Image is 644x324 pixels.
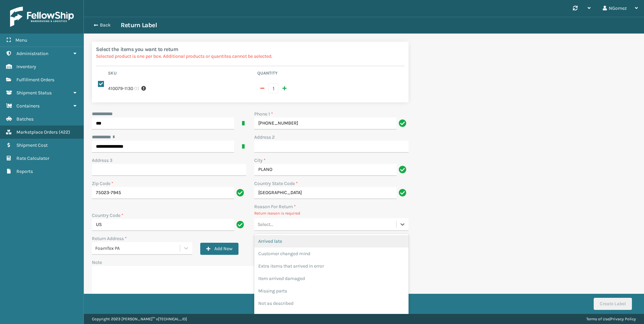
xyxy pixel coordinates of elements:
[108,85,133,92] label: 410079-1130
[92,180,113,187] label: Zip Code
[254,203,296,210] label: Reason For Return
[96,46,405,53] h2: Select the items you want to return
[10,7,74,27] img: logo
[16,103,40,109] span: Containers
[254,180,298,187] label: Country State Code
[254,247,409,260] div: Customer changed mind
[16,129,58,135] span: Marketplace Orders
[586,314,636,324] div: |
[200,243,238,255] button: Add New
[90,22,121,28] button: Back
[16,116,34,122] span: Batches
[96,53,405,60] p: Selected product is one per box. Additional products or quantites cannot be selected.
[92,314,187,324] p: Copyright 2023 [PERSON_NAME]™ v [TECHNICAL_ID]
[92,235,127,242] label: Return Address
[254,260,409,272] div: Extra items that arrived in error
[254,157,266,164] label: City
[59,129,70,135] span: ( 422 )
[92,212,123,219] label: Country Code
[134,85,139,92] span: ( 1 )
[15,37,27,43] span: Menu
[254,134,275,141] label: Address 2
[16,169,33,174] span: Reports
[586,317,609,321] a: Terms of Use
[92,260,102,265] label: Note
[16,64,36,70] span: Inventory
[16,155,49,161] span: Rate Calculator
[16,90,52,96] span: Shipment Status
[254,110,273,118] label: Phone 1
[254,272,409,285] div: Item arrived damaged
[92,157,112,164] label: Address 3
[254,310,409,322] div: Wrong item sent
[121,21,157,29] h3: Return Label
[16,51,48,56] span: Administration
[610,317,636,321] a: Privacy Policy
[95,245,180,252] div: FoamTex PA
[106,70,255,78] th: Sku
[258,221,273,228] div: Select...
[254,285,409,297] div: Missing parts
[254,235,409,247] div: Arrived late
[254,210,409,216] p: Return reason is required
[16,77,54,83] span: Fulfillment Orders
[16,142,48,148] span: Shipment Cost
[254,297,409,310] div: Not as described
[594,298,632,310] button: Create Label
[255,70,405,78] th: Quantity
